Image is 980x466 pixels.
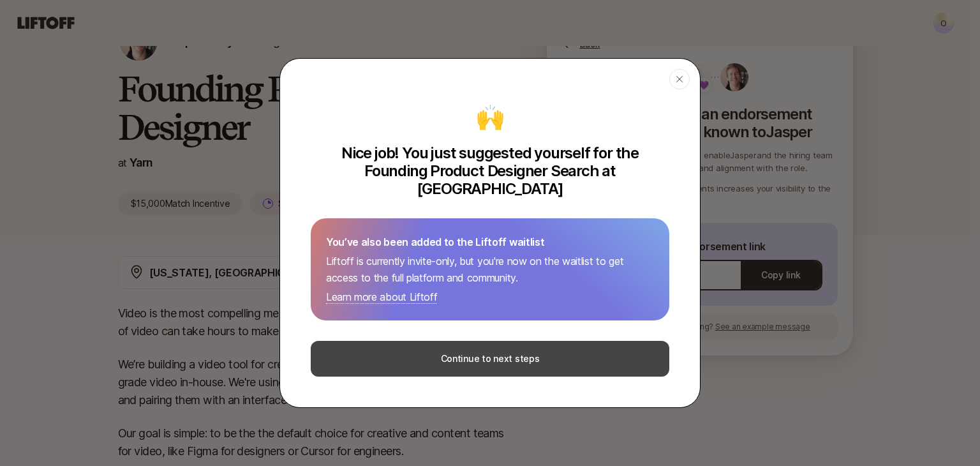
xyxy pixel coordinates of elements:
a: Learn more about Liftoff [326,290,437,304]
p: Nice job! You just suggested yourself for the Founding Product Designer Search at [GEOGRAPHIC_DATA] [311,144,669,198]
button: Continue to next steps [311,341,669,377]
p: You’ve also been added to the Liftoff waitlist [326,234,654,250]
div: 🙌 [476,100,505,134]
p: Liftoff is currently invite-only, but you're now on the waitlist to get access to the full platfo... [326,253,654,286]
